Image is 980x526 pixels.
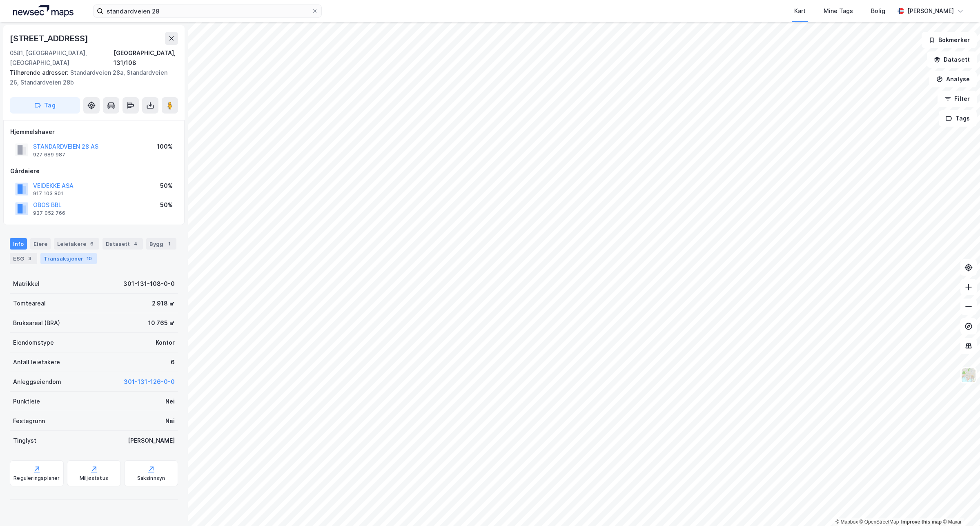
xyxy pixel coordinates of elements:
[171,357,175,367] div: 6
[33,210,65,216] div: 937 052 766
[10,69,70,76] span: Tilhørende adresser:
[860,519,899,525] a: OpenStreetMap
[157,142,173,152] div: 100%
[124,377,175,387] button: 301-131-126-0-0
[824,6,853,16] div: Mine Tags
[922,32,977,48] button: Bokmerker
[10,48,114,68] div: 0581, [GEOGRAPHIC_DATA], [GEOGRAPHIC_DATA]
[165,416,175,426] div: Nei
[160,181,173,191] div: 50%
[165,240,173,248] div: 1
[10,238,27,250] div: Info
[938,91,977,107] button: Filter
[13,436,36,446] div: Tinglyst
[901,519,942,525] a: Improve this map
[131,240,140,248] div: 4
[165,397,175,406] div: Nei
[85,254,94,263] div: 10
[939,487,980,526] iframe: Chat Widget
[13,279,40,289] div: Matrikkel
[80,475,108,481] div: Miljøstatus
[871,6,885,16] div: Bolig
[33,190,63,197] div: 917 103 801
[13,416,45,426] div: Festegrunn
[114,48,178,68] div: [GEOGRAPHIC_DATA], 131/108
[13,299,46,308] div: Tomteareal
[54,238,99,250] div: Leietakere
[10,166,178,176] div: Gårdeiere
[10,32,90,45] div: [STREET_ADDRESS]
[13,318,60,328] div: Bruksareal (BRA)
[40,253,97,264] div: Transaksjoner
[929,71,977,87] button: Analyse
[30,238,51,250] div: Eiere
[128,436,175,446] div: [PERSON_NAME]
[13,377,61,387] div: Anleggseiendom
[146,238,176,250] div: Bygg
[907,6,954,16] div: [PERSON_NAME]
[10,68,171,87] div: Standardveien 28a, Standardveien 26, Standardveien 28b
[33,152,65,158] div: 927 689 987
[103,5,312,17] input: Søk på adresse, matrikkel, gårdeiere, leietakere eller personer
[13,357,60,367] div: Antall leietakere
[137,475,165,481] div: Saksinnsyn
[123,279,175,289] div: 301-131-108-0-0
[156,338,175,348] div: Kontor
[13,475,60,481] div: Reguleringsplaner
[13,5,73,17] img: logo.a4113a55bc3d86da70a041830d287a7e.svg
[10,253,37,264] div: ESG
[794,6,806,16] div: Kart
[160,200,173,210] div: 50%
[13,338,54,348] div: Eiendomstype
[939,487,980,526] div: Kontrollprogram for chat
[10,97,80,114] button: Tag
[26,254,34,263] div: 3
[10,127,178,137] div: Hjemmelshaver
[148,318,175,328] div: 10 765 ㎡
[152,299,175,308] div: 2 918 ㎡
[927,51,977,68] button: Datasett
[939,110,977,127] button: Tags
[835,519,858,525] a: Mapbox
[88,240,96,248] div: 6
[13,397,40,406] div: Punktleie
[961,368,976,383] img: Z
[102,238,143,250] div: Datasett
